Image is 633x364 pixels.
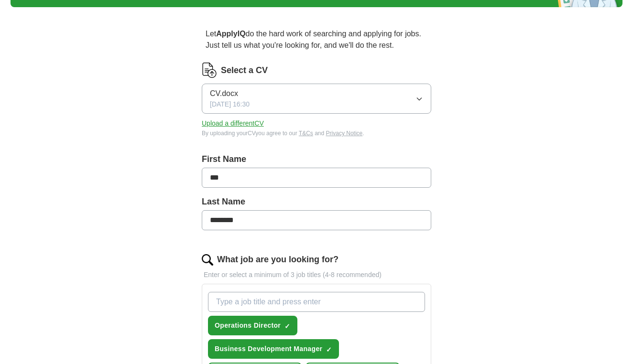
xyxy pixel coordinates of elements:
span: CV.docx [210,88,238,99]
div: By uploading your CV you agree to our and . [202,129,431,138]
p: Let do the hard work of searching and applying for jobs. Just tell us what you're looking for, an... [202,24,431,55]
button: Operations Director✓ [208,316,297,335]
button: Business Development Manager✓ [208,339,339,359]
img: search.png [202,254,213,266]
button: CV.docx[DATE] 16:30 [202,84,431,114]
label: Last Name [202,195,431,208]
strong: ApplyIQ [216,30,245,38]
span: [DATE] 16:30 [210,99,250,109]
label: What job are you looking for? [217,253,338,266]
label: Select a CV [221,64,268,77]
a: Privacy Notice [326,130,363,137]
button: Upload a differentCV [202,118,264,128]
span: Operations Director [215,321,281,331]
img: CV Icon [202,63,217,78]
a: T&Cs [299,130,313,137]
p: Enter or select a minimum of 3 job titles (4-8 recommended) [202,270,431,280]
span: Business Development Manager [215,344,322,354]
span: ✓ [326,346,332,353]
input: Type a job title and press enter [208,292,425,312]
label: First Name [202,153,431,166]
span: ✓ [284,322,290,330]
